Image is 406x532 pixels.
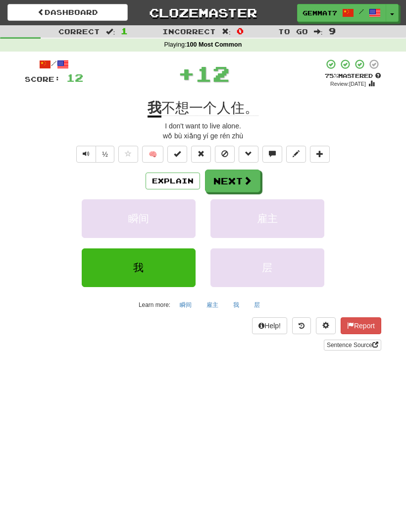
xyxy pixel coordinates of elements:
span: / [359,8,364,15]
div: I don't want to live alone. [25,121,381,131]
div: Mastered [324,72,381,80]
span: : [314,28,323,35]
span: 我 [133,262,144,273]
button: 我 [82,248,196,287]
span: 9 [329,26,336,36]
a: Sentence Source [324,340,381,351]
span: Correct [58,27,100,36]
span: Score: [25,75,60,83]
a: Clozemaster [143,4,263,21]
button: 雇主 [201,297,224,312]
button: Discuss sentence (alt+u) [262,146,282,163]
div: Text-to-speech controls [74,146,114,163]
button: Set this sentence to 100% Mastered (alt+m) [167,146,187,163]
span: To go [278,27,308,36]
button: 层 [210,248,324,287]
span: 1 [121,26,128,36]
button: 瞬间 [174,297,197,312]
button: Ignore sentence (alt+i) [215,146,235,163]
button: Next [205,170,260,192]
button: 🧠 [142,146,163,163]
button: Reset to 0% Mastered (alt+r) [191,146,211,163]
button: Favorite sentence (alt+f) [118,146,138,163]
span: : [106,28,115,35]
button: Help! [252,317,287,334]
div: wǒ bù xiǎng yí ge rén zhù [25,131,381,141]
strong: 100 Most Common [186,41,242,48]
span: : [222,28,231,35]
span: 层 [262,262,272,273]
span: 瞬间 [128,213,149,224]
div: / [25,59,83,71]
button: Report [341,317,381,334]
button: Edit sentence (alt+d) [286,146,306,163]
span: 0 [237,26,244,36]
span: 75 % [325,72,338,79]
button: 瞬间 [82,199,196,238]
button: Round history (alt+y) [292,317,311,334]
a: Dashboard [7,4,128,21]
span: GemmaT7 [303,8,337,17]
button: ½ [96,146,114,163]
button: 层 [249,297,265,312]
button: Add to collection (alt+a) [310,146,330,163]
span: Incorrect [162,27,216,36]
span: 雇主 [257,213,278,224]
span: + [178,59,195,88]
button: Explain [146,173,200,189]
a: GemmaT7 / [297,4,386,22]
small: Review: [DATE] [330,81,366,87]
span: 12 [195,61,230,86]
button: Play sentence audio (ctl+space) [76,146,96,163]
button: 我 [228,297,245,312]
span: 12 [66,71,83,84]
small: Learn more: [139,301,170,308]
span: 不想一个人住。 [161,100,258,116]
u: 我 [148,100,161,118]
button: Grammar (alt+g) [239,146,258,163]
button: 雇主 [210,199,324,238]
